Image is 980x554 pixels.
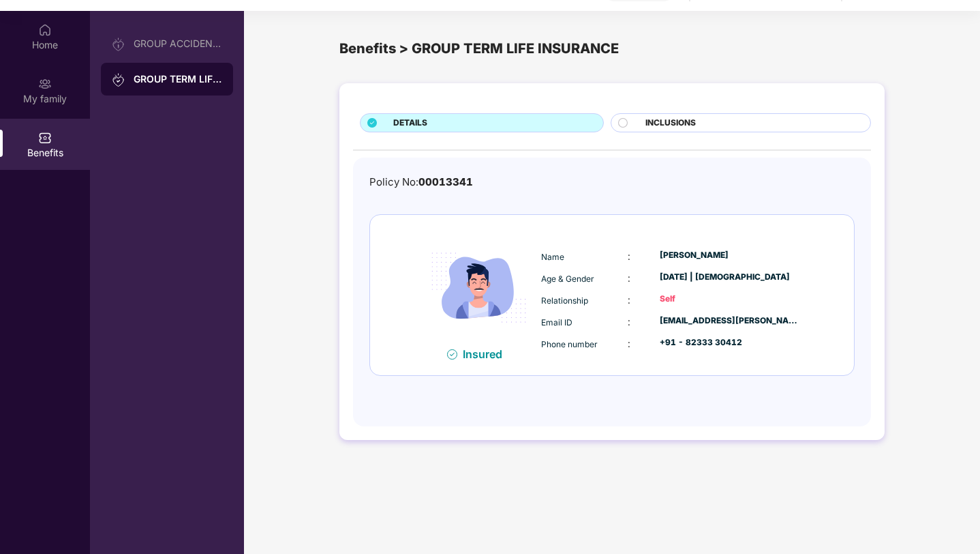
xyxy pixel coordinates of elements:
img: svg+xml;base64,PHN2ZyB3aWR0aD0iMjAiIGhlaWdodD0iMjAiIHZpZXdCb3g9IjAgMCAyMCAyMCIgZmlsbD0ibm9uZSIgeG... [112,38,125,51]
span: Relationship [541,295,588,306]
div: GROUP ACCIDENTAL INSURANCE [134,38,222,49]
div: Insured [463,347,510,361]
div: Benefits > GROUP TERM LIFE INSURANCE [339,38,885,59]
img: svg+xml;base64,PHN2ZyB3aWR0aD0iMjAiIGhlaWdodD0iMjAiIHZpZXdCb3g9IjAgMCAyMCAyMCIgZmlsbD0ibm9uZSIgeG... [112,73,125,87]
div: Self [660,293,800,306]
div: GROUP TERM LIFE INSURANCE [134,72,222,86]
div: [DATE] | [DEMOGRAPHIC_DATA] [660,271,800,284]
span: : [628,294,630,306]
div: [PERSON_NAME] [660,249,800,262]
img: svg+xml;base64,PHN2ZyBpZD0iQmVuZWZpdHMiIHhtbG5zPSJodHRwOi8vd3d3LnczLm9yZy8yMDAwL3N2ZyIgd2lkdGg9Ij... [38,131,52,145]
span: Email ID [541,317,572,327]
span: Name [541,252,564,262]
div: +91 - 82333 30412 [660,336,800,349]
span: DETAILS [393,117,427,130]
span: Phone number [541,339,598,349]
div: Policy No: [369,174,473,190]
span: Age & Gender [541,274,594,284]
span: : [628,338,630,349]
img: icon [420,229,538,347]
span: 00013341 [418,175,473,188]
img: svg+xml;base64,PHN2ZyB4bWxucz0iaHR0cDovL3d3dy53My5vcmcvMjAwMC9zdmciIHdpZHRoPSIxNiIgaGVpZ2h0PSIxNi... [447,349,457,360]
span: : [628,272,630,284]
img: svg+xml;base64,PHN2ZyB3aWR0aD0iMjAiIGhlaWdodD0iMjAiIHZpZXdCb3g9IjAgMCAyMCAyMCIgZmlsbD0ibm9uZSIgeG... [38,77,52,91]
span: : [628,250,630,262]
span: : [628,316,630,327]
span: INCLUSIONS [645,117,696,130]
div: [EMAIL_ADDRESS][PERSON_NAME][DOMAIN_NAME] [660,315,800,327]
img: svg+xml;base64,PHN2ZyBpZD0iSG9tZSIgeG1sbnM9Imh0dHA6Ly93d3cudzMub3JnLzIwMDAvc3ZnIiB3aWR0aD0iMjAiIG... [38,23,52,37]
